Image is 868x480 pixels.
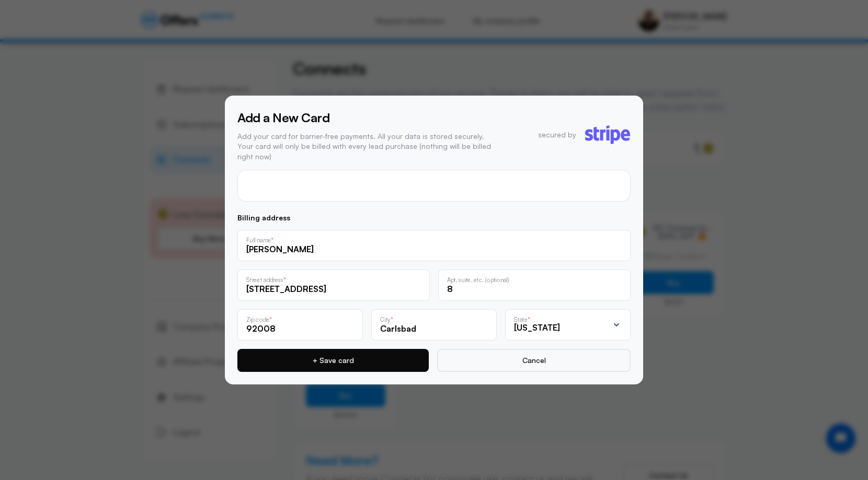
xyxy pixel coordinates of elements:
[514,322,560,333] span: [US_STATE]
[246,181,622,190] iframe: Secure card payment input frame
[237,131,496,162] p: Add your card for barrier-free payments. All your data is stored securely. Your card will only be...
[447,277,509,283] p: Apt, suite, etc. (optional)
[237,349,429,372] button: + Save card
[380,317,391,322] p: City
[437,349,631,372] button: Cancel
[514,317,528,323] p: State
[246,277,283,283] p: Street address
[246,237,271,243] p: Full name
[237,214,631,221] p: Billing address
[237,108,496,127] h5: Add a New Card
[538,130,576,140] p: secured by
[246,317,269,322] p: Zip code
